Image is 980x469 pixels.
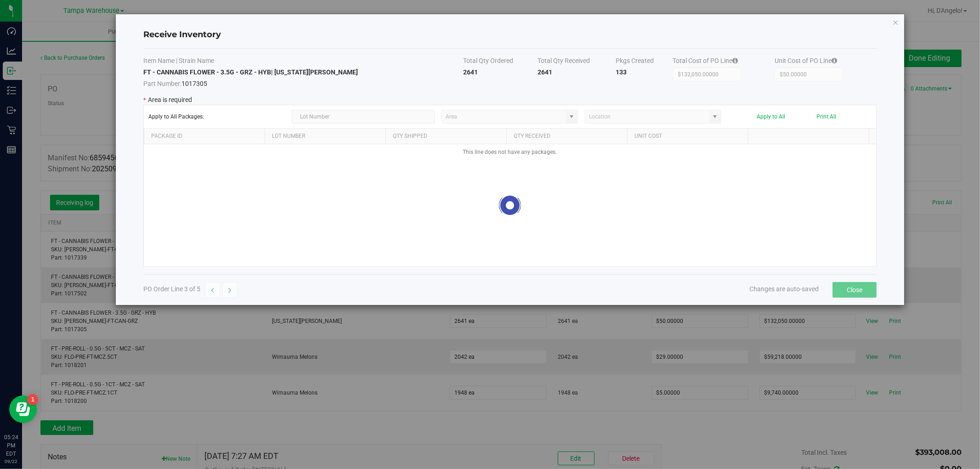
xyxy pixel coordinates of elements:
i: Specifying a total cost will update all package costs. [732,57,738,64]
button: Close [833,282,877,298]
th: Total Qty Received [538,56,616,68]
strong: 2641 [463,68,478,76]
span: Part Number: [143,80,181,87]
button: Print All [816,113,836,120]
span: Area is required [148,96,192,103]
th: Total Qty Ordered [463,56,538,68]
th: Unit Cost of PO Line [775,56,877,68]
iframe: Resource center [9,396,37,423]
input: Lot Number [292,110,435,124]
strong: 133 [616,68,627,76]
span: 1017305 [143,77,463,88]
th: Pkgs Created [616,56,673,68]
span: Apply to All Packages: [148,113,285,120]
th: Qty Received [506,129,627,144]
th: Lot Number [265,129,385,144]
span: PO Order Line 3 of 5 [143,285,200,293]
button: Apply to All [757,113,785,120]
strong: FT - CANNABIS FLOWER - 3.5G - GRZ - HYB | [US_STATE][PERSON_NAME] [143,68,358,76]
button: Close modal [893,17,899,28]
th: Package Id [144,129,265,144]
strong: 2641 [538,68,553,76]
th: Item Name | Strain Name [143,56,463,68]
th: Qty Shipped [385,129,506,144]
th: Total Cost of PO Line [673,56,775,68]
h4: Receive Inventory [143,29,877,41]
th: Unit Cost [627,129,748,144]
span: Changes are auto-saved [749,285,819,293]
iframe: Resource center unread badge [27,394,38,405]
i: Specifying a total cost will update all package costs. [832,57,837,64]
